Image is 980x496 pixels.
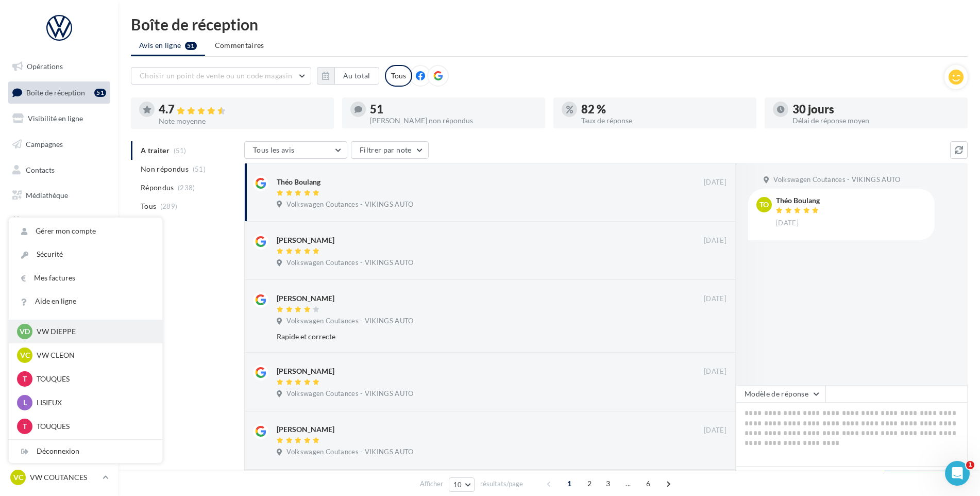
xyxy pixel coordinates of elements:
div: 51 [370,104,537,115]
button: Filtrer par note [351,141,429,159]
div: Taux de réponse [581,117,748,124]
span: To [759,200,769,210]
span: Afficher [420,479,443,489]
span: Contacts [26,165,55,174]
span: Répondus [141,183,174,193]
span: L [23,398,27,408]
p: VW COUTANCES [30,472,98,483]
p: TOUQUES [37,374,150,384]
span: Volkswagen Coutances - VIKINGS AUTO [286,258,413,268]
span: Volkswagen Coutances - VIKINGS AUTO [286,389,413,399]
div: Théo Boulang [277,177,320,187]
span: Volkswagen Coutances - VIKINGS AUTO [286,317,413,326]
div: Tous [385,65,412,87]
span: [DATE] [704,367,726,376]
span: [DATE] [704,178,726,187]
span: [DATE] [704,294,726,304]
a: Contacts [6,159,112,181]
div: Rapide et correcte [277,332,660,342]
p: VW DIEPPE [37,326,150,337]
span: [DATE] [704,236,726,245]
span: 1 [966,461,974,469]
span: Tous [141,201,156,211]
span: [DATE] [776,219,799,228]
div: Note moyenne [159,118,326,125]
span: (51) [193,165,206,173]
span: [DATE] [704,426,726,435]
iframe: Intercom live chat [945,461,970,486]
span: Volkswagen Coutances - VIKINGS AUTO [286,448,413,457]
p: VW CLEON [37,350,150,360]
a: Campagnes [6,134,112,155]
span: 3 [600,475,616,492]
div: Déconnexion [9,440,162,463]
span: (289) [160,202,178,210]
a: VC VW COUTANCES [8,468,110,487]
span: 6 [640,475,656,492]
a: Boîte de réception51 [6,81,112,104]
span: Boîte de réception [26,88,85,96]
button: Au total [317,67,379,85]
span: Commentaires [215,40,264,51]
span: Choisir un point de vente ou un code magasin [140,71,292,80]
div: [PERSON_NAME] [277,424,334,435]
span: Calendrier [26,217,60,225]
span: Opérations [27,62,63,71]
button: Au total [334,67,379,85]
span: 1 [561,475,578,492]
div: Délai de réponse moyen [792,117,959,124]
button: 10 [449,477,475,492]
a: Mes factures [9,267,162,290]
button: Choisir un point de vente ou un code magasin [131,67,311,85]
div: 82 % [581,104,748,115]
a: Visibilité en ligne [6,108,112,129]
span: VD [20,326,30,337]
div: 30 jours [792,104,959,115]
a: Calendrier [6,210,112,232]
span: 2 [581,475,598,492]
a: Médiathèque [6,185,112,206]
p: LISIEUX [37,398,150,408]
span: T [23,421,27,432]
div: [PERSON_NAME] [277,366,334,376]
a: PLV et print personnalisable [6,236,112,267]
div: [PERSON_NAME] non répondus [370,117,537,124]
span: VC [20,350,30,360]
span: Médiathèque [26,191,68,200]
div: 51 [94,89,106,97]
button: Modèle de réponse [736,385,825,403]
a: Aide en ligne [9,290,162,313]
div: 4.7 [159,104,326,115]
div: [PERSON_NAME] [277,235,334,245]
span: Campagnes [26,140,63,148]
span: VC [13,472,23,483]
span: Visibilité en ligne [28,114,83,123]
div: Boîte de réception [131,16,968,32]
span: résultats/page [480,479,523,489]
span: Non répondus [141,164,189,174]
span: (238) [178,184,195,192]
span: Volkswagen Coutances - VIKINGS AUTO [286,200,413,209]
span: ... [620,475,636,492]
p: TOUQUES [37,421,150,432]
a: Campagnes DataOnDemand [6,270,112,301]
span: Tous les avis [253,145,295,154]
span: Volkswagen Coutances - VIKINGS AUTO [773,175,900,185]
span: 10 [453,481,462,489]
div: [PERSON_NAME] [277,293,334,304]
button: Tous les avis [244,141,347,159]
a: Gérer mon compte [9,220,162,243]
a: Sécurité [9,243,162,266]
a: Opérations [6,56,112,77]
span: T [23,374,27,384]
div: Théo Boulang [776,197,821,204]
